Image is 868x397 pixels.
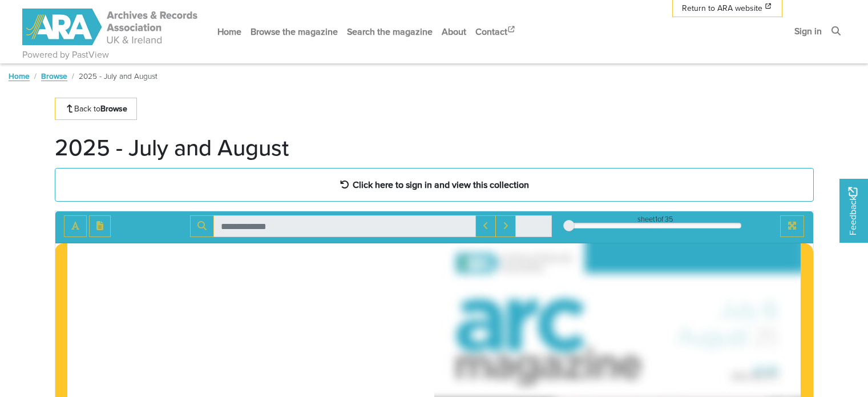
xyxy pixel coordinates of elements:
[55,98,138,120] a: Back toBrowse
[22,48,109,62] a: Powered by PastView
[682,2,762,14] span: Return to ARA website
[471,17,521,47] a: Contact
[190,215,214,237] button: Search
[213,17,246,47] a: Home
[790,16,826,46] a: Sign in
[569,214,741,224] div: sheet of 35
[55,168,814,202] a: Click here to sign in and view this collection
[437,17,471,47] a: About
[475,215,496,237] button: Previous Match
[100,103,127,114] strong: Browse
[246,17,342,47] a: Browse the magazine
[79,70,158,82] span: 2025 - July and August
[22,9,199,45] img: ARA - ARC Magazine | Powered by PastView
[213,215,476,237] input: Search for
[780,215,804,237] button: Full screen mode
[342,17,437,47] a: Search the magazine
[839,179,868,243] a: Would you like to provide feedback?
[655,214,657,224] span: 1
[55,134,289,161] h1: 2025 - July and August
[41,70,67,82] a: Browse
[22,2,199,52] a: ARA - ARC Magazine | Powered by PastView logo
[353,178,529,191] strong: Click here to sign in and view this collection
[9,70,30,82] a: Home
[846,187,860,235] span: Feedback
[495,215,516,237] button: Next Match
[64,215,87,237] button: Toggle text selection (Alt+T)
[89,215,111,237] button: Open transcription window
